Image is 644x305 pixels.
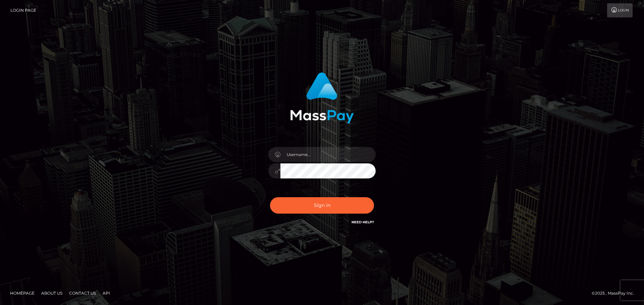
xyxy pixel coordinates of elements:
a: About Us [39,288,65,298]
a: API [100,288,113,298]
img: MassPay Login [290,72,354,124]
a: Login Page [10,3,36,17]
div: © 2025 , MassPay Inc. [592,290,639,297]
a: Login [607,3,633,17]
input: Username... [280,147,376,162]
a: Need Help? [352,220,374,224]
button: Sign in [270,197,374,214]
a: Contact Us [66,288,99,298]
a: Homepage [7,288,37,298]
